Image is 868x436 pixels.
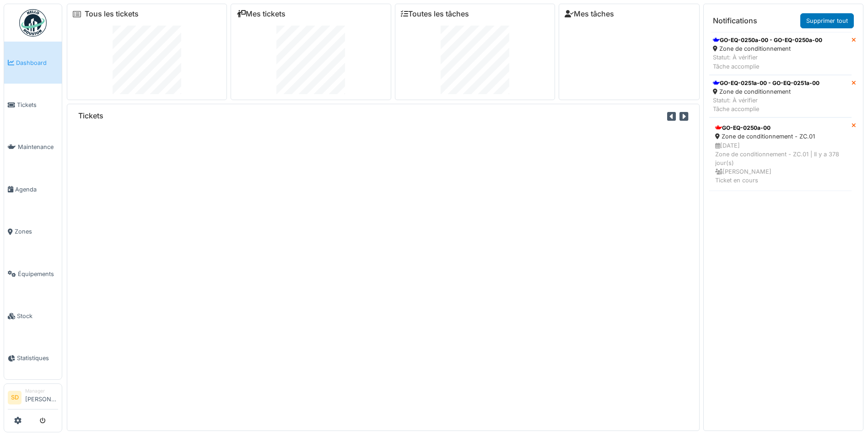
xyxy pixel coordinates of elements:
[85,10,139,18] a: Tous les tickets
[4,211,62,253] a: Zones
[237,10,286,18] a: Mes tickets
[18,143,58,151] span: Maintenance
[78,112,103,120] h6: Tickets
[713,96,819,113] div: Statut: À vérifier Tâche accomplie
[4,253,62,295] a: Équipements
[709,117,852,191] a: GO-EQ-0250a-00 Zone de conditionnement - ZC.01 [DATE]Zone de conditionnement - ZC.01 | Il y a 378...
[8,391,22,404] li: SD
[715,124,846,132] div: GO-EQ-0250a-00
[4,84,62,126] a: Tickets
[18,270,58,278] span: Équipements
[8,388,58,409] a: SD Manager[PERSON_NAME]
[713,36,822,44] div: GO-EQ-0250a-00 - GO-EQ-0250a-00
[715,141,846,185] div: [DATE] Zone de conditionnement - ZC.01 | Il y a 378 jour(s) [PERSON_NAME] Ticket en cours
[17,354,58,362] span: Statistiques
[4,126,62,168] a: Maintenance
[17,101,58,109] span: Tickets
[4,42,62,84] a: Dashboard
[565,10,614,18] a: Mes tâches
[4,168,62,210] a: Agenda
[16,58,58,67] span: Dashboard
[19,9,47,37] img: Badge_color-CXgf-gQk.svg
[17,312,58,320] span: Stock
[715,132,846,141] div: Zone de conditionnement - ZC.01
[401,10,469,18] a: Toutes les tâches
[709,75,852,118] a: GO-EQ-0251a-00 - GO-EQ-0251a-00 Zone de conditionnement Statut: À vérifierTâche accomplie
[4,295,62,337] a: Stock
[800,13,854,28] a: Supprimer tout
[15,227,58,236] span: Zones
[25,388,58,407] li: [PERSON_NAME]
[709,32,852,75] a: GO-EQ-0250a-00 - GO-EQ-0250a-00 Zone de conditionnement Statut: À vérifierTâche accomplie
[15,185,58,194] span: Agenda
[713,79,819,87] div: GO-EQ-0251a-00 - GO-EQ-0251a-00
[25,388,58,394] div: Manager
[4,337,62,379] a: Statistiques
[713,87,819,96] div: Zone de conditionnement
[713,53,822,70] div: Statut: À vérifier Tâche accomplie
[713,16,757,25] h6: Notifications
[713,44,822,53] div: Zone de conditionnement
